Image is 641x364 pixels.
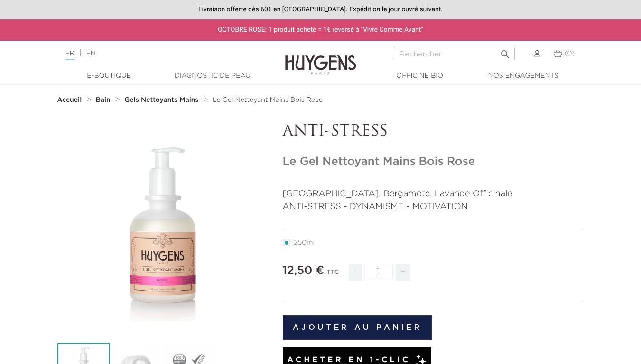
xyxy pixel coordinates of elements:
[124,97,198,103] strong: Gels Nettoyants Mains
[283,188,584,200] p: [GEOGRAPHIC_DATA], Bergamote, Lavande Officinale
[349,264,362,281] span: -
[96,96,113,104] a: Bain
[283,265,324,276] span: 12,50 €
[124,96,201,104] a: Gels Nettoyants Mains
[476,71,571,81] a: Nos engagements
[285,40,356,76] img: Huygens
[61,48,260,59] div: |
[564,50,575,57] span: (0)
[86,50,95,57] a: EN
[500,46,511,57] i: 
[283,239,326,246] label: 250ml
[283,123,584,141] p: ANTI-STRESS
[497,45,514,58] button: 
[372,71,467,81] a: Officine Bio
[326,262,339,288] div: TTC
[283,200,584,213] p: ANTI-STRESS - DYNAMISME - MOTIVATION
[364,264,393,280] input: Quantité
[165,71,260,81] a: Diagnostic de peau
[394,48,515,60] input: Rechercher
[283,315,432,340] button: Ajouter au panier
[62,71,157,81] a: E-Boutique
[96,97,111,103] strong: Bain
[65,50,74,60] a: FR
[283,155,584,169] h1: Le Gel Nettoyant Mains Bois Rose
[213,97,323,103] span: Le Gel Nettoyant Mains Bois Rose
[213,96,323,104] a: Le Gel Nettoyant Mains Bois Rose
[396,264,411,281] span: +
[57,97,82,103] strong: Accueil
[57,96,84,104] a: Accueil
